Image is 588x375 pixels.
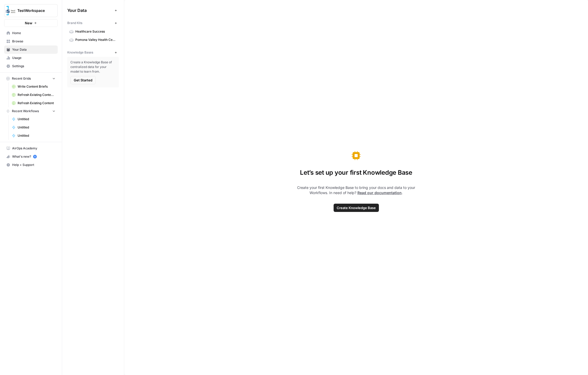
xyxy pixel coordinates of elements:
span: Brand Kits [67,21,82,25]
span: Untitled [18,125,55,130]
span: Untitled [18,117,55,121]
span: Untitled [18,133,55,138]
a: Refresh Existing Content [10,99,58,107]
span: Recent Workflows [12,109,39,113]
a: Healthcare Success [67,27,119,36]
span: Refresh Existing Content (1) [18,93,55,97]
img: TestWorkspace Logo [6,6,15,15]
a: Read our documentation [357,190,402,195]
span: Help + Support [12,163,55,167]
a: 5 [33,155,37,158]
span: Refresh Existing Content [18,101,55,105]
a: Untitled [10,123,58,132]
button: Get Started [70,76,96,84]
a: AirOps Academy [4,144,58,152]
span: Pomona Valley Health Centers [75,37,116,42]
a: Browse [4,37,58,45]
span: Usage [12,56,55,60]
span: Your Data [67,7,113,13]
span: Recent Grids [12,76,31,81]
span: Write Content Briefs [18,84,55,89]
a: Untitled [10,132,58,140]
a: Untitled [10,115,58,123]
a: Your Data [4,45,58,54]
a: Pomona Valley Health Centers [67,36,119,44]
div: What's new? [4,153,57,160]
span: Your Data [12,47,55,52]
button: Workspace: TestWorkspace [4,4,58,17]
a: Settings [4,62,58,70]
text: 5 [34,155,35,158]
span: Knowledge Bases [67,50,93,55]
span: TestWorkspace [17,8,49,13]
a: Home [4,29,58,37]
button: Help + Support [4,161,58,169]
button: Recent Workflows [4,107,58,115]
span: Create a Knowledge Base of centralized data for your model to learn from. [70,60,116,74]
a: Usage [4,54,58,62]
span: Settings [12,64,55,68]
span: Home [12,31,55,35]
span: Healthcare Success [75,29,116,34]
span: Browse [12,39,55,44]
span: New [25,20,32,26]
span: Create Knowledge Base [337,205,376,210]
span: Get Started [74,78,92,83]
a: Write Content Briefs [10,82,58,91]
button: New [4,19,58,27]
span: Create your first Knowledge Base to bring your docs and data to your Workflows. In need of help? . [290,185,422,195]
span: Let’s set up your first Knowledge Base [300,169,412,177]
button: What's new? 5 [4,152,58,161]
button: Create Knowledge Base [334,204,379,212]
button: Recent Grids [4,75,58,82]
span: AirOps Academy [12,146,55,151]
a: Refresh Existing Content (1) [10,91,58,99]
